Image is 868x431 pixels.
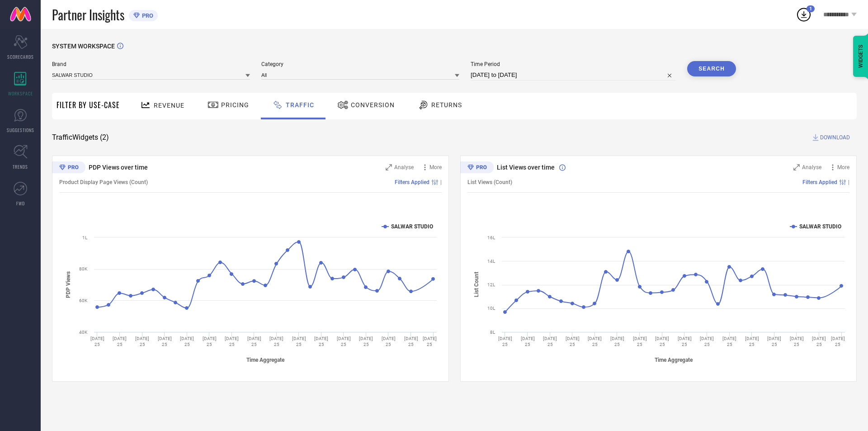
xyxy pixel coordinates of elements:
[848,179,849,185] span: |
[802,164,821,171] span: Analyse
[65,271,71,298] tspan: PDP Views
[203,336,217,347] text: [DATE] 25
[82,235,88,240] text: 1L
[677,336,691,347] text: [DATE] 25
[16,200,25,207] span: FWD
[395,179,429,185] span: Filters Applied
[487,282,495,287] text: 12L
[52,43,115,50] span: SYSTEM WORKSPACE
[610,336,624,347] text: [DATE] 25
[135,336,149,347] text: [DATE] 25
[700,336,714,347] text: [DATE] 25
[52,61,250,67] span: Brand
[269,336,283,347] text: [DATE] 25
[52,133,109,142] span: Traffic Widgets ( 2 )
[487,235,495,240] text: 16L
[314,336,328,347] text: [DATE] 25
[490,330,495,335] text: 8L
[246,357,285,363] tspan: Time Aggregate
[429,164,442,171] span: More
[789,336,803,347] text: [DATE] 25
[394,164,414,171] span: Analyse
[460,161,494,175] div: Premium
[471,70,676,81] input: Select time period
[820,133,850,142] span: DOWNLOAD
[337,336,351,347] text: [DATE] 25
[292,336,306,347] text: [DATE] 25
[359,336,373,347] text: [DATE] 25
[7,127,34,133] span: SUGGESTIONS
[140,12,153,19] span: PRO
[79,298,88,303] text: 60K
[520,336,534,347] text: [DATE] 25
[830,336,844,347] text: [DATE] 25
[13,163,28,170] span: TRENDS
[261,61,459,67] span: Category
[113,336,127,347] text: [DATE] 25
[487,259,495,264] text: 14L
[7,53,34,60] span: SCORECARDS
[467,179,512,185] span: List Views (Count)
[180,336,194,347] text: [DATE] 25
[79,330,88,335] text: 40K
[809,6,812,12] span: 1
[767,336,781,347] text: [DATE] 25
[52,5,124,24] span: Partner Insights
[423,336,437,347] text: [DATE] 25
[59,179,148,185] span: Product Display Page Views (Count)
[471,61,676,67] span: Time Period
[793,164,800,171] svg: Zoom
[812,336,826,347] text: [DATE] 25
[440,179,442,185] span: |
[722,336,736,347] text: [DATE] 25
[386,164,392,171] svg: Zoom
[89,164,148,171] span: PDP Views over time
[654,357,693,363] tspan: Time Aggregate
[52,161,85,175] div: Premium
[473,272,479,297] tspan: List Count
[391,223,433,230] text: SALWAR STUDIO
[79,266,88,271] text: 80K
[543,336,557,347] text: [DATE] 25
[632,336,646,347] text: [DATE] 25
[745,336,759,347] text: [DATE] 25
[154,102,184,109] span: Revenue
[655,336,669,347] text: [DATE] 25
[158,336,172,347] text: [DATE] 25
[57,99,120,110] span: Filter By Use-Case
[497,164,555,171] span: List Views over time
[382,336,396,347] text: [DATE] 25
[487,306,495,311] text: 10L
[498,336,512,347] text: [DATE] 25
[404,336,418,347] text: [DATE] 25
[8,90,33,97] span: WORKSPACE
[565,336,579,347] text: [DATE] 25
[802,179,837,185] span: Filters Applied
[588,336,602,347] text: [DATE] 25
[351,101,395,109] span: Conversion
[247,336,261,347] text: [DATE] 25
[837,164,849,171] span: More
[225,336,239,347] text: [DATE] 25
[90,336,104,347] text: [DATE] 25
[431,101,462,109] span: Returns
[687,61,736,76] button: Search
[796,6,812,23] div: Open download list
[286,101,314,109] span: Traffic
[221,101,249,109] span: Pricing
[799,223,841,230] text: SALWAR STUDIO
